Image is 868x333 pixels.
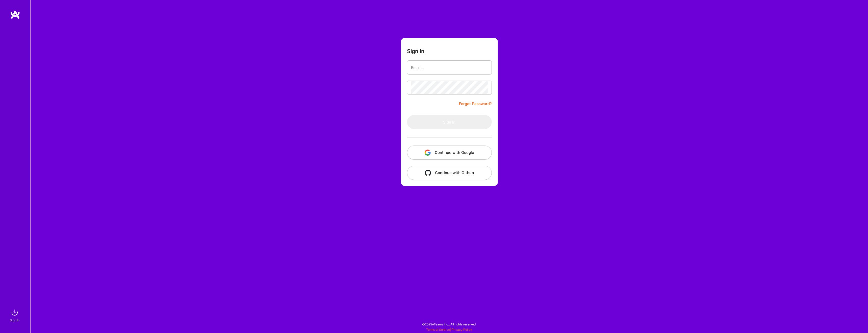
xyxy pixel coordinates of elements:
[407,146,492,160] button: Continue with Google
[30,318,868,330] div: © 2025 ATeams Inc., All rights reserved.
[425,150,431,156] img: icon
[411,61,488,74] input: Email...
[426,328,450,331] a: Terms of Service
[407,115,492,129] button: Sign In
[10,307,20,318] img: sign in
[10,10,20,19] img: logo
[407,48,424,54] h3: Sign In
[425,170,431,176] img: icon
[10,318,19,323] div: Sign In
[11,307,20,323] a: sign inSign In
[452,328,472,331] a: Privacy Policy
[407,166,492,180] button: Continue with Github
[459,101,492,107] a: Forgot Password?
[426,328,472,331] span: |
